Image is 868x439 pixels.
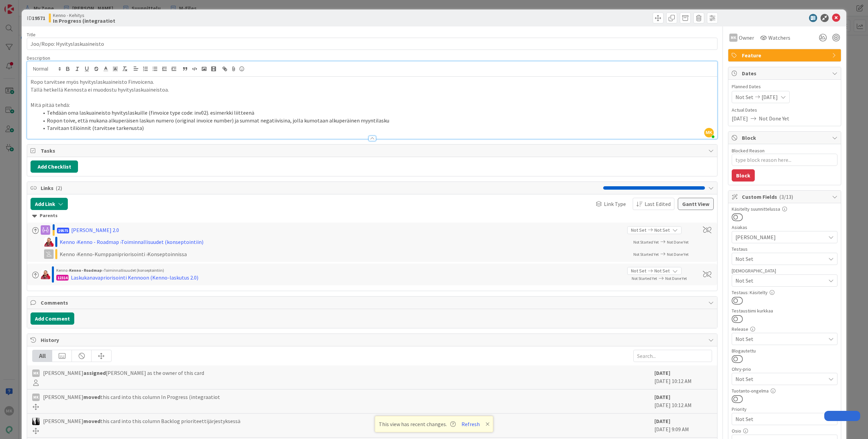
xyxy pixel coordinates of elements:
span: This view has recent changes. [379,420,456,428]
span: Not Done Yet [665,276,687,281]
span: Comments [41,299,705,307]
span: Last Edited [645,200,671,208]
span: Dates [742,69,829,77]
b: moved [83,418,100,424]
span: Not Set [735,276,826,285]
span: MK [704,128,714,137]
img: KV [32,418,40,425]
li: Tehdään oma laskuaineisto hyvityslaskuille (finvoice type code: inv02). esimerkki liitteenä [39,109,714,117]
span: ID [27,14,45,22]
b: [DATE] [654,418,670,424]
input: Search... [633,350,712,362]
span: ( 3/13 ) [779,193,793,200]
button: Gantt View [678,198,714,210]
span: Not Set [654,227,670,234]
span: Not Done Yet [759,114,789,122]
button: Last Edited [633,198,674,210]
button: Block [732,169,755,182]
span: Not Set [735,93,753,101]
div: Osio [732,428,837,433]
div: Käsitelty suunnittelussa [732,207,837,211]
div: Asiakas [732,225,837,230]
span: [PERSON_NAME] [735,233,826,241]
b: assigned [83,369,106,376]
div: Testaus: Käsitelty [732,290,837,295]
span: History [41,336,705,344]
span: Not Set [631,267,646,274]
span: Not Set [735,414,822,424]
span: Not Set [631,227,646,234]
div: [DATE] 9:09 AM [654,417,712,434]
div: Priority [732,407,837,412]
span: Not Set [735,335,826,343]
b: moved [83,394,100,400]
div: Tuotanto-ongelma [732,388,837,393]
span: Block [742,134,829,142]
div: Testaustiimi kurkkaa [732,308,837,313]
button: Add Link [31,198,68,210]
span: Kenno › [56,268,69,273]
span: Not Started Yet [632,276,657,281]
span: Link Type [604,200,626,208]
span: [PERSON_NAME] this card into this column Backlog prioriteettijärjestyksessä [43,417,240,425]
span: Kenno - Kehitys [53,13,115,18]
input: type card name here... [27,38,717,50]
span: Watchers [768,34,790,42]
span: Tasks [41,147,705,155]
div: MK [32,369,40,377]
button: Add Comment [31,312,74,325]
b: [DATE] [654,369,670,376]
span: ( 2 ) [56,185,62,191]
span: Custom Fields [742,193,829,201]
span: Actual Dates [732,107,837,114]
b: In Progress (integraatiot [53,18,115,23]
li: Ropon toive, että mukana alkuperäisen laskun numero (original invoice number) ja summat negatiivi... [39,117,714,125]
span: Links [41,184,600,192]
b: 19571 [32,15,45,21]
span: [DATE] [762,93,778,101]
span: [PERSON_NAME] this card into this column In Progress (integraatiot [43,393,220,401]
span: [DATE] [732,114,748,122]
div: Laskukanavapriorisointi Kennoon (Kenno-laskutus 2.0) [71,273,198,282]
div: MK [729,34,737,42]
span: [PERSON_NAME] [PERSON_NAME] as the owner of this card [43,369,204,377]
div: Testaus [732,247,837,251]
span: Toiminnallisuudet (konseptointiin) [104,268,164,273]
div: [DATE] 10:12 AM [654,393,712,410]
label: Blocked Reason [732,148,765,154]
span: 19575 [57,228,69,233]
li: Tarvitaan tiliöinnit (tarvitsee tarkenusta) [39,124,714,132]
button: Add Checklist [31,160,78,173]
p: Mitä pitää tehdä: [31,101,714,109]
span: Not Done Yet [667,252,689,257]
div: Kenno › Kenno-Kumppanipriorisointi › Konseptoinnissa [60,250,236,258]
span: Planned Dates [732,83,837,90]
span: Not Started Yet [633,240,659,245]
b: Kenno - Roadmap › [69,268,104,273]
span: Owner [739,34,754,42]
div: Release [732,327,837,331]
span: Description [27,55,50,61]
div: Blogautettu [732,348,837,353]
label: Title [27,32,36,38]
div: [PERSON_NAME] 2.0 [71,226,119,234]
span: Not Set [654,267,670,274]
span: Not Done Yet [667,240,689,245]
span: Feature [742,51,829,59]
img: JS [41,270,50,279]
span: Not Set [735,374,822,384]
div: [DEMOGRAPHIC_DATA] [732,268,837,273]
div: 12314 [56,275,68,281]
div: Kenno › Kenno - Roadmap › Toiminnallisuudet (konseptointiin) [60,238,236,246]
div: All [33,350,52,362]
span: Not Started Yet [633,252,659,257]
p: Ropo tarvitsee myös hyvityslaskuaineisto Finvoicena. [31,78,714,86]
p: Tällä hetkellä Kennosta ei muodostu hyvityslaskuaineistoa. [31,86,714,94]
div: MK [32,394,40,401]
span: Not Set [735,255,826,263]
div: [DATE] 10:12 AM [654,369,712,386]
b: [DATE] [654,394,670,400]
button: Refresh [459,420,482,428]
img: JS [44,237,54,247]
div: Ohry-prio [732,367,837,371]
